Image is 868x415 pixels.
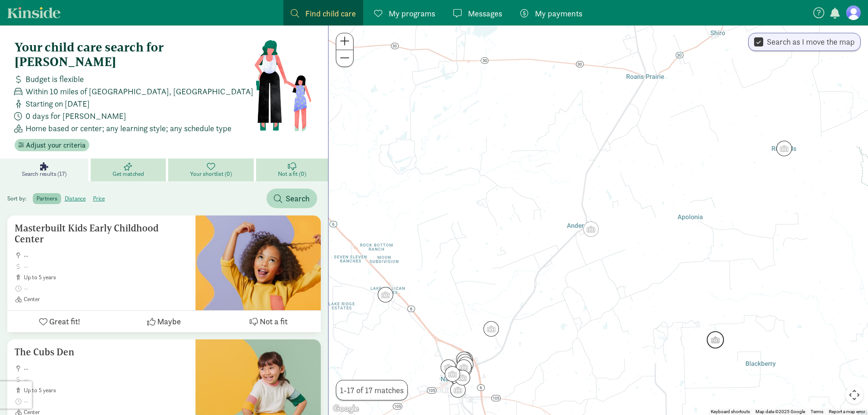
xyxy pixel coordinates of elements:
[7,195,31,202] span: Sort by:
[450,369,465,384] div: Click to see details
[26,122,231,134] span: Home based or center; any learning style; any schedule type
[267,189,317,208] button: Search
[24,274,188,281] span: up to 5 years
[24,365,188,372] span: --
[168,159,256,181] a: Your shortlist (0)
[49,315,80,328] span: Great fit!
[305,7,356,20] span: Find child care
[278,170,306,178] span: Not a fit (0)
[456,359,472,375] div: Click to see details
[456,352,472,367] div: Click to see details
[15,40,254,69] h4: Your child care search for [PERSON_NAME]
[24,252,188,259] span: --
[26,73,84,85] span: Budget is flexible
[583,221,599,237] div: Click to see details
[755,409,805,414] span: Map data ©2025 Google
[811,409,823,414] a: Terms
[331,403,361,415] img: Google
[26,97,90,110] span: Starting on [DATE]
[776,141,792,156] div: Click to see details
[845,386,863,404] button: Map camera controls
[711,409,750,415] button: Keyboard shortcuts
[331,403,361,415] a: Open this area in Google Maps (opens a new window)
[15,139,89,152] button: Adjust your criteria
[340,384,404,396] span: 1-17 of 17 matches
[157,315,181,328] span: Maybe
[468,7,502,20] span: Messages
[112,311,216,332] button: Maybe
[61,193,89,204] label: distance
[458,357,473,372] div: Click to see details
[24,296,188,303] span: Center
[216,311,321,332] button: Not a fit
[455,370,470,385] div: Click to see details
[457,354,473,369] div: Click to see details
[441,359,456,375] div: Click to see details
[26,110,126,122] span: 0 days for [PERSON_NAME]
[256,159,328,181] a: Not a fit (0)
[378,287,393,302] div: Click to see details
[91,159,168,181] a: Get matched
[33,193,61,204] label: partners
[763,36,855,47] label: Search as I move the map
[26,140,86,151] span: Adjust your criteria
[15,223,188,245] h5: Masterbuilt Kids Early Childhood Center
[445,366,460,382] div: Click to see details
[286,192,310,205] span: Search
[7,311,112,332] button: Great fit!
[829,409,865,414] a: Report a map error
[190,170,231,178] span: Your shortlist (0)
[15,347,188,358] h5: The Cubs Den
[389,7,435,20] span: My programs
[535,7,582,20] span: My payments
[24,387,188,394] span: up to 5 years
[450,382,466,398] div: Click to see details
[26,85,253,97] span: Within 10 miles of [GEOGRAPHIC_DATA], [GEOGRAPHIC_DATA]
[7,7,61,18] a: Kinside
[89,193,108,204] label: price
[260,315,288,328] span: Not a fit
[113,170,144,178] span: Get matched
[707,331,724,348] div: Click to see details
[22,170,66,178] span: Search results (17)
[483,321,499,337] div: Click to see details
